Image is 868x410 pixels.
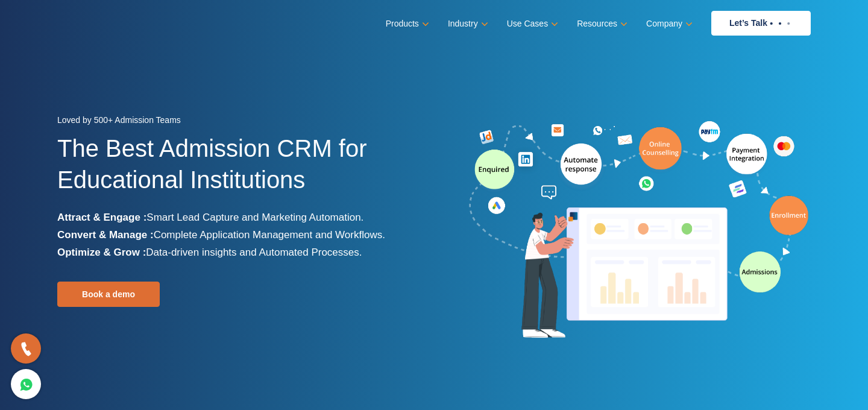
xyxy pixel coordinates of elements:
span: Smart Lead Capture and Marketing Automation. [146,212,363,223]
a: Resources [577,15,625,33]
a: Company [646,15,690,33]
img: admission-software-home-page-header [467,118,811,343]
a: Products [386,15,427,33]
span: Data-driven insights and Automated Processes. [146,247,362,258]
a: Let’s Talk [711,11,811,36]
b: Attract & Engage : [57,212,146,223]
span: Complete Application Management and Workflows. [154,229,385,241]
a: Book a demo [57,282,160,307]
a: Industry [448,15,486,33]
h1: The Best Admission CRM for Educational Institutions [57,133,425,209]
a: Use Cases [507,15,556,33]
b: Optimize & Grow : [57,247,146,258]
div: Loved by 500+ Admission Teams [57,112,425,133]
b: Convert & Manage : [57,229,154,241]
